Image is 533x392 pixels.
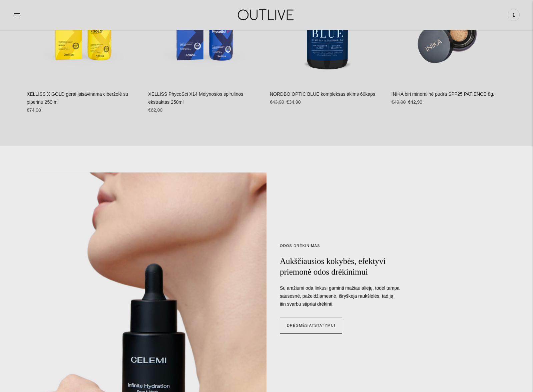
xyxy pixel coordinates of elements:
[280,318,342,334] a: Drėgmės atstatymui
[280,284,400,308] p: Su amžiumi oda linkusi gaminti mažiau aliejų, todėl tampa sausesnė, pažeidžiamesnė, išryškėja rau...
[508,8,520,22] a: 1
[27,107,41,113] span: €74,00
[287,99,301,105] span: €34,90
[270,91,375,97] a: NORDBO OPTIC BLUE kompleksas akims 60kaps
[509,10,518,20] span: 1
[280,256,400,278] h2: Aukščiausios kokybės, efektyvi priemonė odos drėkinimui
[280,243,400,249] div: ODOS DRĖKINIMAS
[270,99,284,105] s: €43,90
[148,107,163,113] span: €62,00
[392,99,406,105] s: €49,00
[27,91,128,105] a: XELLISS X GOLD gerai įsisavinama ciberžolė su piperinu 250 ml
[148,91,243,105] a: XELLISS PhycoSci X14 Mėlynosios spirulinos ekstraktas 250ml
[225,3,308,26] img: OUTLIVE
[392,91,494,97] a: INIKA biri mineralinė pudra SPF25 PATIENCE 8g.
[408,99,422,105] span: €42,90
